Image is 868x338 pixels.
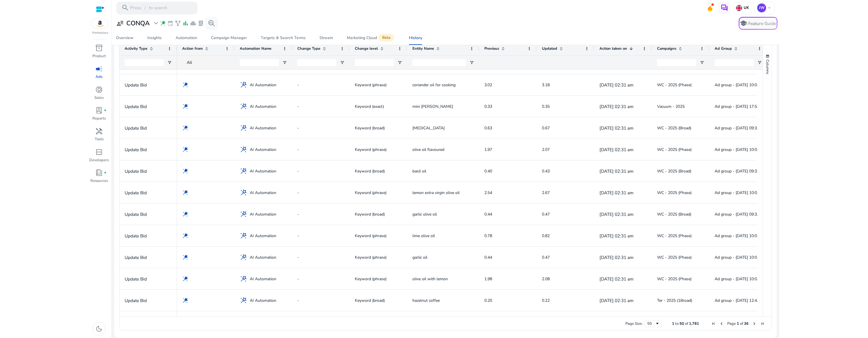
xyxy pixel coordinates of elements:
span: wand_stars [182,125,189,131]
span: event [167,20,174,26]
input: Automation Name Filter Input [240,59,279,66]
button: search_insights [205,17,218,30]
span: 2.07 [542,147,550,152]
a: handymanTools [89,126,109,147]
p: Update Bid [125,79,172,91]
button: Open Filter Menu [757,60,762,65]
span: Ad group - [DATE] 10:02:18.793 [715,276,772,282]
p: Marketplace [92,31,108,35]
span: lime olive oil [412,233,435,239]
span: Keyword (broad) [355,298,385,303]
div: Marketing Cloud [347,35,395,41]
span: wand_stars [182,189,189,196]
span: Keyword (broad) [355,125,385,131]
span: Keyword (phrase) [355,255,387,260]
span: WC - 2025 (Phase) [657,190,692,195]
p: [DATE] 02:31 am [599,298,647,304]
span: 50 [679,321,684,326]
p: Reports [92,116,106,122]
input: Change Type Filter Input [297,59,336,66]
p: [DATE] 02:31 am [599,147,647,153]
span: 0.78 [484,233,492,239]
span: Columns [765,59,770,74]
span: Ad group - [DATE] 09:38:48.763 [715,125,772,131]
span: 0.33 [484,104,492,109]
a: inventory_2Product [89,43,109,64]
div: Page Size [644,320,662,327]
span: dark_mode [95,325,103,333]
p: Update Bid [125,295,172,306]
span: / [142,5,148,11]
div: Insights [147,36,162,40]
span: olive oil flavoured [412,147,444,152]
div: Next Page [752,321,757,326]
span: - [297,298,299,303]
span: Ad group - [DATE] 10:02:18.793 [715,190,772,195]
p: [DATE] 02:31 am [599,233,647,239]
span: book_4 [95,169,103,176]
span: Keyword (phrase) [355,82,387,88]
span: WC - 2025 (Broad) [657,168,691,174]
span: 0.22 [542,298,550,303]
input: Ad Group Filter Input [715,59,754,66]
span: 0.20 [484,298,492,303]
a: code_blocksDevelopers [89,147,109,168]
span: wand_stars [240,167,247,175]
button: Open Filter Menu [167,60,172,65]
p: Update Bid [125,144,172,155]
span: AI Automation [250,251,276,263]
span: wand_stars [182,103,189,110]
span: Page [727,321,736,326]
input: Change level Filter Input [355,59,394,66]
p: Update Bid [125,165,172,177]
p: Update Bid [125,230,172,242]
span: wand_stars [182,146,189,153]
p: Ads [96,74,102,80]
span: AI Automation [250,295,276,306]
div: Automation [176,36,197,40]
span: fiber_manual_record [104,109,106,112]
span: AI Automation [250,187,276,199]
input: Entity Name Filter Input [412,59,466,66]
span: wand_stars [182,233,189,239]
span: Ter - 2025 (1Broad) [657,298,692,303]
span: bar_chart [182,20,189,26]
div: History [409,36,422,40]
span: search [121,4,129,11]
span: garlic oil [412,255,427,260]
span: wand_stars [240,210,247,218]
span: Change Type [297,46,320,51]
span: Campaigns [657,46,676,51]
span: WC - 2025 (Broad) [657,125,691,131]
span: AI Automation [250,122,276,134]
button: Open Filter Menu [397,60,402,65]
span: WC - 2025 (Phase) [657,276,692,282]
span: wand_stars [240,275,247,283]
span: Ad group - [DATE] 10:02:18.793 [715,233,772,239]
span: 0.47 [542,212,550,217]
p: Feature Guide [748,20,776,27]
span: Ad group - [DATE] 10:02:18.793 [715,147,772,152]
span: 0.44 [484,255,492,260]
a: donut_smallSales [89,85,109,105]
span: WC - 2025 (Phase) [657,82,692,88]
span: fiber_manual_record [104,172,106,174]
p: Resources [90,178,108,184]
button: Open Filter Menu [282,60,287,65]
button: Open Filter Menu [340,60,344,65]
span: olive oil with lemon [412,276,448,282]
span: campaign [95,65,103,73]
span: - [297,104,299,109]
span: wand_stars [240,103,247,110]
span: wand_stars [240,189,247,196]
span: Ad Group [715,46,732,51]
span: AI Automation [250,144,276,155]
span: code_blocks [95,148,103,156]
p: JW [757,3,766,12]
p: Sales [94,95,104,101]
span: 3.18 [542,82,550,88]
span: lab_profile [198,20,204,26]
span: to [675,321,679,326]
span: 0.40 [484,168,492,174]
p: [DATE] 02:31 am [599,255,647,260]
